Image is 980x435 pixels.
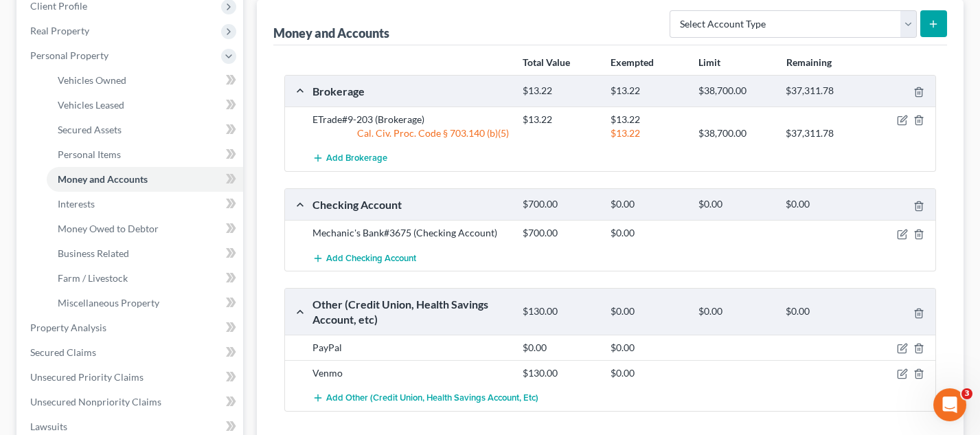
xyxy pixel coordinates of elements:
[47,192,243,216] a: Interests
[306,297,516,326] div: Other (Credit Union, Health Savings Account, etc)
[306,197,516,212] div: Checking Account
[19,365,243,390] a: Unsecured Priority Claims
[30,396,161,408] span: Unsecured Nonpriority Claims
[58,148,121,160] span: Personal Items
[961,388,972,399] span: 3
[516,85,604,98] div: $13.22
[58,74,126,86] span: Vehicles Owned
[692,85,779,98] div: $38,700.00
[692,126,779,140] div: $38,700.00
[326,393,538,404] span: Add Other (Credit Union, Health Savings Account, etc)
[604,341,692,355] div: $0.00
[30,371,144,383] span: Unsecured Priority Claims
[47,216,243,241] a: Money Owed to Debtor
[306,84,516,98] div: Brokerage
[58,124,122,135] span: Secured Assets
[47,118,243,142] a: Secured Assets
[516,226,604,240] div: $700.00
[58,198,95,210] span: Interests
[47,291,243,315] a: Miscellaneous Property
[30,49,109,61] span: Personal Property
[604,126,692,140] div: $13.22
[19,390,243,414] a: Unsecured Nonpriority Claims
[516,305,604,318] div: $130.00
[58,272,128,284] span: Farm / Livestock
[312,245,416,271] button: Add Checking Account
[19,340,243,365] a: Secured Claims
[933,388,966,421] iframe: Intercom live chat
[326,253,416,264] span: Add Checking Account
[604,113,692,126] div: $13.22
[58,99,124,111] span: Vehicles Leased
[47,93,243,118] a: Vehicles Leased
[312,146,387,171] button: Add Brokerage
[516,113,604,126] div: $13.22
[47,167,243,192] a: Money and Accounts
[604,366,692,380] div: $0.00
[611,56,654,68] strong: Exempted
[779,198,867,211] div: $0.00
[30,346,96,358] span: Secured Claims
[604,305,692,318] div: $0.00
[516,366,604,380] div: $130.00
[698,56,720,68] strong: Limit
[604,226,692,240] div: $0.00
[786,56,832,68] strong: Remaining
[30,322,106,333] span: Property Analysis
[306,113,516,126] div: ETrade#9-203 (Brokerage)
[306,226,516,240] div: Mechanic's Bank#3675 (Checking Account)
[58,297,159,309] span: Miscellaneous Property
[47,266,243,291] a: Farm / Livestock
[604,198,692,211] div: $0.00
[779,305,867,318] div: $0.00
[58,173,148,185] span: Money and Accounts
[273,25,389,41] div: Money and Accounts
[306,341,516,355] div: PayPal
[692,305,779,318] div: $0.00
[779,85,867,98] div: $37,311.78
[30,421,67,432] span: Lawsuits
[312,386,538,411] button: Add Other (Credit Union, Health Savings Account, etc)
[523,56,570,68] strong: Total Value
[306,126,516,140] div: Cal. Civ. Proc. Code § 703.140 (b)(5)
[19,315,243,340] a: Property Analysis
[326,153,387,164] span: Add Brokerage
[58,223,159,234] span: Money Owed to Debtor
[516,198,604,211] div: $700.00
[516,341,604,355] div: $0.00
[30,25,89,36] span: Real Property
[47,241,243,266] a: Business Related
[47,68,243,93] a: Vehicles Owned
[604,85,692,98] div: $13.22
[47,142,243,167] a: Personal Items
[58,247,129,259] span: Business Related
[306,366,516,380] div: Venmo
[692,198,779,211] div: $0.00
[779,126,867,140] div: $37,311.78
